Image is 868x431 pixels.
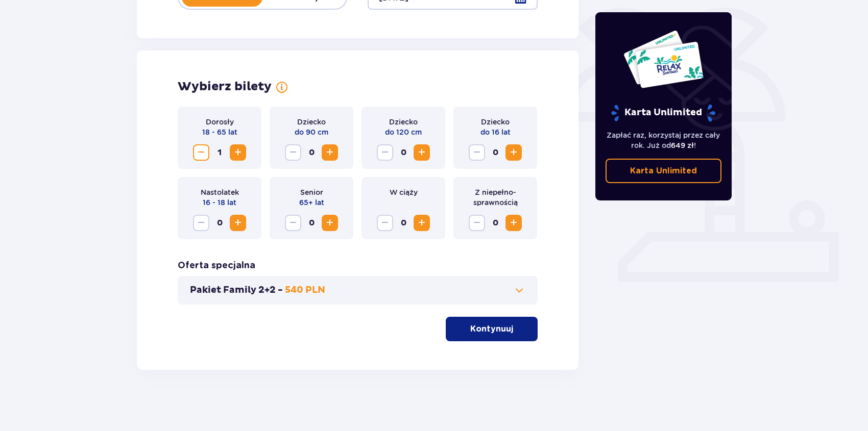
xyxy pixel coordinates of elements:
button: Zmniejsz [377,215,393,231]
p: Dziecko [481,117,510,127]
button: Kontynuuj [446,317,538,341]
button: Zmniejsz [285,215,301,231]
button: Pakiet Family 2+2 -540 PLN [190,284,525,296]
p: Dziecko [389,117,418,127]
button: Zwiększ [505,215,522,231]
p: do 120 cm [385,127,422,137]
span: 0 [395,215,412,231]
p: 18 - 65 lat [202,127,237,137]
span: 0 [487,144,503,161]
p: do 90 cm [295,127,328,137]
span: 0 [487,215,503,231]
button: Zwiększ [322,144,338,161]
button: Zmniejsz [193,144,209,161]
p: Zapłać raz, korzystaj przez cały rok. Już od ! [606,130,722,150]
button: Zwiększ [414,144,430,161]
p: 65+ lat [299,197,324,208]
button: Zmniejsz [469,215,485,231]
p: 16 - 18 lat [203,197,236,208]
span: 0 [303,144,320,161]
button: Zwiększ [230,144,246,161]
span: 649 zł [671,141,694,149]
h2: Wybierz bilety [178,79,272,94]
span: 0 [211,215,228,231]
p: Karta Unlimited [610,104,716,122]
p: do 16 lat [480,127,511,137]
p: Pakiet Family 2+2 - [190,284,283,296]
p: Karta Unlimited [630,165,697,176]
button: Zmniejsz [469,144,485,161]
button: Zmniejsz [285,144,301,161]
p: Senior [300,187,323,197]
span: 0 [395,144,412,161]
button: Zmniejsz [193,215,209,231]
p: W ciąży [390,187,418,197]
p: Z niepełno­sprawnością [462,187,529,208]
span: 1 [211,144,228,161]
p: Nastolatek [201,187,239,197]
p: Kontynuuj [470,323,513,335]
p: 540 PLN [285,284,325,296]
button: Zwiększ [414,215,430,231]
p: Dziecko [297,117,326,127]
img: Dwie karty całoroczne do Suntago z napisem 'UNLIMITED RELAX', na białym tle z tropikalnymi liśćmi... [623,30,704,89]
button: Zwiększ [230,215,246,231]
h3: Oferta specjalna [178,260,255,272]
a: Karta Unlimited [606,159,722,183]
button: Zmniejsz [377,144,393,161]
p: Dorosły [206,117,234,127]
button: Zwiększ [322,215,338,231]
span: 0 [303,215,320,231]
button: Zwiększ [505,144,522,161]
